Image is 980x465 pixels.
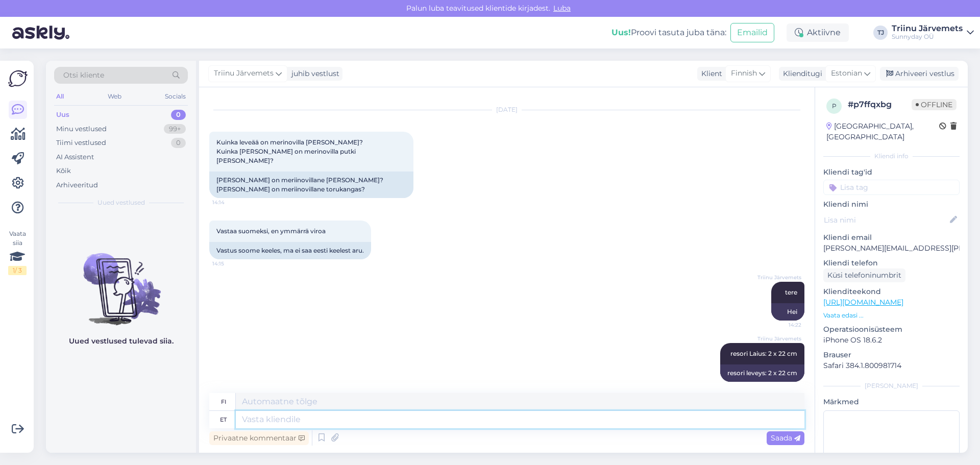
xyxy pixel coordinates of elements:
[823,381,960,390] div: [PERSON_NAME]
[763,321,801,329] span: 14:22
[823,258,960,268] p: Kliendi telefon
[785,288,797,296] span: tere
[611,27,726,39] div: Proovi tasuta juba täna:
[56,138,106,148] div: Tiimi vestlused
[823,232,960,243] p: Kliendi email
[56,124,107,134] div: Minu vestlused
[823,298,903,307] a: [URL][DOMAIN_NAME]
[730,350,797,357] span: resori Laius: 2 x 22 cm
[880,67,959,81] div: Arhiveeri vestlus
[757,274,801,281] span: Triinu Järvemets
[779,68,822,79] div: Klienditugi
[212,260,251,267] span: 14:15
[912,99,957,110] span: Offline
[212,199,251,206] span: 14:14
[164,124,186,134] div: 99+
[832,102,837,110] span: p
[171,110,186,120] div: 0
[8,69,28,88] img: Askly Logo
[823,152,960,161] div: Kliendi info
[824,214,948,226] input: Lisa nimi
[287,68,339,79] div: juhib vestlust
[214,68,274,79] span: Triinu Järvemets
[823,243,960,254] p: [PERSON_NAME][EMAIL_ADDRESS][PERSON_NAME][DOMAIN_NAME]
[823,167,960,178] p: Kliendi tag'id
[46,235,196,327] img: No chats
[106,90,124,103] div: Web
[216,138,364,164] span: Kuinka leveää on merinovilla [PERSON_NAME]? Kuinka [PERSON_NAME] on merinovilla putki [PERSON_NAME]?
[892,25,963,33] div: Triinu Järvemets
[873,26,888,40] div: TJ
[823,199,960,210] p: Kliendi nimi
[757,335,801,342] span: Triinu Järvemets
[56,180,98,190] div: Arhiveeritud
[209,172,413,198] div: [PERSON_NAME] on meriinovillane [PERSON_NAME]? [PERSON_NAME] on meriinovillane torukangas?
[892,33,963,41] div: Sunnyday OÜ
[163,90,188,103] div: Socials
[611,28,631,37] b: Uus!
[826,121,939,142] div: [GEOGRAPHIC_DATA], [GEOGRAPHIC_DATA]
[216,227,326,235] span: Vastaa suomeksi, en ymmärrä viroa
[771,433,800,443] span: Saada
[56,152,94,162] div: AI Assistent
[823,180,960,195] input: Lisa tag
[823,286,960,297] p: Klienditeekond
[720,364,804,382] div: resori leveys: 2 x 22 cm
[831,68,862,79] span: Estonian
[823,350,960,360] p: Brauser
[220,411,227,428] div: et
[787,23,849,42] div: Aktiivne
[771,303,804,321] div: Hei
[209,431,309,445] div: Privaatne kommentaar
[892,25,974,41] a: Triinu JärvemetsSunnyday OÜ
[171,138,186,148] div: 0
[209,242,371,259] div: Vastus soome keeles, ma ei saa eesti keelest aru.
[823,360,960,371] p: Safari 384.1.800981714
[848,99,912,111] div: # p7ffqxbg
[731,68,757,79] span: Finnish
[823,397,960,407] p: Märkmed
[8,229,27,275] div: Vaata siia
[56,110,69,120] div: Uus
[56,166,71,176] div: Kõik
[730,23,774,42] button: Emailid
[823,324,960,335] p: Operatsioonisüsteem
[823,268,905,282] div: Küsi telefoninumbrit
[69,336,174,347] p: Uued vestlused tulevad siia.
[63,70,104,81] span: Otsi kliente
[221,393,226,410] div: fi
[97,198,145,207] span: Uued vestlused
[697,68,722,79] div: Klient
[550,4,574,13] span: Luba
[54,90,66,103] div: All
[763,382,801,390] span: 14:23
[209,105,804,114] div: [DATE]
[823,311,960,320] p: Vaata edasi ...
[8,266,27,275] div: 1 / 3
[823,335,960,346] p: iPhone OS 18.6.2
